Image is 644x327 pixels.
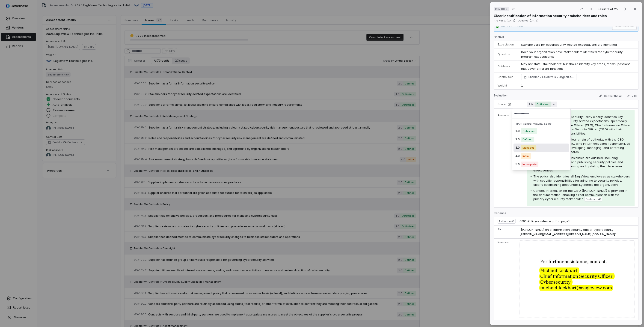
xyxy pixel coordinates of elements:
[521,153,531,159] span: Initial
[509,5,517,13] button: Copy link
[521,50,623,58] span: Does your organization have stakeholders identified for cybersecurity program expectations?
[513,160,569,168] div: 5.0
[494,35,638,41] p: Control
[513,121,569,127] div: TPCR Control Maturity Score
[521,62,635,71] p: May not state 'stakeholders' but should identify key areas, teams, positions that cover different...
[494,19,515,22] span: Analyzed: [DATE]
[513,144,569,152] div: 3.0
[513,135,569,144] div: 2.0
[521,84,523,87] span: 1
[620,6,630,12] button: Next result
[519,228,616,236] span: “[PERSON_NAME] chief information security officer cybersecurity [PERSON_NAME][EMAIL_ADDRESS][PERS...
[498,43,514,46] p: Expectation
[495,7,507,11] span: # GV.OC.2
[513,127,569,135] div: 1.0
[527,102,557,107] button: 1.0Optimized
[512,119,571,170] div: Suggestions
[498,75,514,79] p: Control Set
[519,219,556,223] span: CISO-Policy-existence.pdf
[624,93,638,99] button: Edit
[528,75,574,79] span: Enabler V4 Controls Organizational Context
[518,19,538,22] span: Updated: [DATE]
[533,174,630,186] span: The policy also identifies all EagleView employees as stakeholders with specific responsibilities...
[521,145,536,150] span: Managed
[498,84,514,87] p: Weight
[513,152,569,160] div: 4.0
[521,137,534,142] span: Defined
[598,6,619,12] p: Result 2 of 25
[533,138,630,154] span: The policy establishes a clear chain of authority, with the CEO granting authority to the CIO, wh...
[521,43,617,46] span: Stakeholders for cybersecurity-related expectations are identified
[597,93,623,99] button: Correct the AI
[586,197,601,201] span: Evidence # 1
[494,226,517,239] td: Text
[498,65,514,68] p: Guidance
[494,239,517,320] td: Preview
[499,219,514,223] span: Evidence # 1
[498,102,519,106] p: Score
[533,189,627,201] span: Contact information for the CISO ([PERSON_NAME]) is provided in the documentation, enabling direc...
[498,53,514,56] p: Question
[533,115,631,135] span: The vendor's Information Security Policy clearly identifies key stakeholders for cybersecurity-re...
[535,102,551,107] span: Optimized
[519,240,635,318] img: a4e5f7605b8247f9829aeaf4960cec7f_original.jpg_w1200.jpg
[521,162,538,167] span: Incomplete
[561,219,569,223] span: page 1
[498,114,509,117] p: Analysis
[519,219,569,223] button: CISO-Policy-existence.pdfpage1
[494,13,607,18] p: Clear identification of information security stakeholders and roles
[587,6,596,12] button: Previous result
[494,211,638,217] p: Evidence
[521,128,537,134] span: Optimized
[494,94,507,99] p: Evaluation
[533,156,623,172] span: The CISO's specific responsibilities are outlined, including establishing, maintaining, and publi...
